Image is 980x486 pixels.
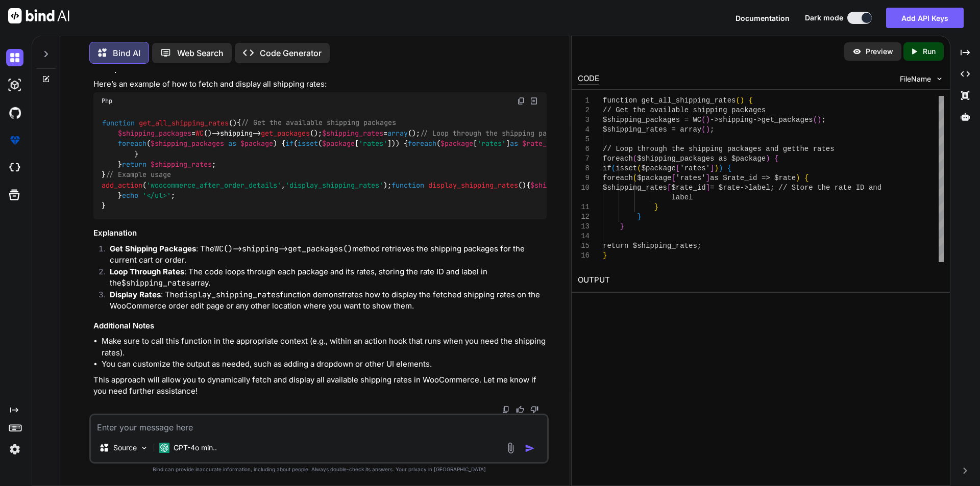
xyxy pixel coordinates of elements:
[676,164,680,172] span: [
[603,174,633,182] span: foreach
[740,96,744,105] span: )
[6,441,23,458] img: settings
[93,320,547,332] h3: Additional Notes
[578,154,590,164] div: 7
[525,443,535,453] img: icon
[578,183,590,193] div: 10
[391,181,424,190] span: function
[637,164,641,172] span: (
[805,13,843,23] span: Dark mode
[748,96,752,105] span: {
[261,129,310,138] span: get_packages
[578,222,590,232] div: 13
[578,202,590,212] div: 11
[796,145,835,153] span: the rates
[603,106,766,114] span: // Get the available shipping packages
[680,164,710,172] span: 'rates'
[710,125,714,134] span: ;
[359,139,387,148] span: 'rates'
[710,164,714,172] span: ]
[804,174,808,182] span: {
[578,73,599,85] div: CODE
[93,79,547,90] p: Here’s an example of how to fetch and display all shipping rates:
[705,116,709,124] span: )
[705,184,709,192] span: ]
[774,155,778,163] span: {
[900,74,931,84] span: FileName
[727,164,731,172] span: {
[102,243,547,266] li: : The method retrieves the shipping packages for the current cart or order.
[322,139,355,148] span: $package
[517,97,525,105] img: copy
[241,118,396,127] span: // Get the available shipping packages
[637,155,766,163] span: $shipping_packages as $package
[578,251,590,261] div: 16
[813,116,817,124] span: (
[151,160,212,169] span: $shipping_rates
[102,266,547,289] li: : The code loops through each package and its rates, storing the rate ID and label in the array.
[260,47,322,59] p: Code Generator
[671,184,705,192] span: $rate_id
[6,49,23,66] img: darkChat
[578,164,590,173] div: 8
[110,290,161,299] strong: Display Rates
[93,227,547,239] h3: Explanation
[701,125,705,134] span: (
[110,244,196,253] strong: Get Shipping Packages
[578,115,590,125] div: 3
[102,97,112,105] span: Php
[118,129,191,138] span: $shipping_packages
[102,118,135,127] span: function
[102,359,547,370] li: You can customize the output as needed, such as adding a dropdown or other UI elements.
[578,261,590,270] div: 17
[298,139,318,148] span: isset
[632,155,636,163] span: (
[886,8,964,28] button: Add API Keys
[796,174,800,182] span: )
[159,443,169,453] img: GPT-4o mini
[8,8,69,23] img: Bind AI
[102,289,547,312] li: : The function demonstrates how to display the fetched shipping rates on the WooCommerce order ed...
[578,173,590,183] div: 9
[710,116,813,124] span: ->shipping->get_packages
[502,405,510,414] img: copy
[89,466,549,473] p: Bind can provide inaccurate information, including about people. Always double-check its answers....
[146,181,281,190] span: 'woocommerce_after_order_details'
[710,174,796,182] span: as $rate_id => $rate
[6,104,23,121] img: githubDark
[391,181,526,190] span: ( )
[285,181,383,190] span: 'display_shipping_rates'
[710,184,881,192] span: = $rate->label; // Store the rate ID and
[214,244,352,254] code: WC()->shipping->get_packages()
[516,405,524,414] img: like
[667,184,671,192] span: [
[440,139,473,148] span: $package
[578,125,590,135] div: 4
[671,193,693,201] span: label
[102,181,142,190] span: add_action
[705,125,709,134] span: )
[93,374,547,397] p: This approach will allow you to dynamically fetch and display all available shipping rates in Woo...
[572,268,950,292] h2: OUTPUT
[510,139,518,148] span: as
[530,181,592,190] span: $shipping_rates
[632,174,636,182] span: (
[151,139,224,148] span: $shipping_packages
[736,96,740,105] span: (
[179,290,280,300] code: display_shipping_rates
[113,443,137,453] p: Source
[611,164,615,172] span: (
[603,184,667,192] span: $shipping_rates
[240,139,273,148] span: $package
[118,139,146,148] span: foreach
[228,139,236,148] span: as
[705,174,709,182] span: ]
[578,232,590,241] div: 14
[603,164,611,172] span: if
[603,155,633,163] span: foreach
[6,159,23,176] img: cloudideIcon
[139,118,229,127] span: get_all_shipping_rates
[701,116,705,124] span: (
[603,251,607,260] span: }
[736,13,790,23] button: Documentation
